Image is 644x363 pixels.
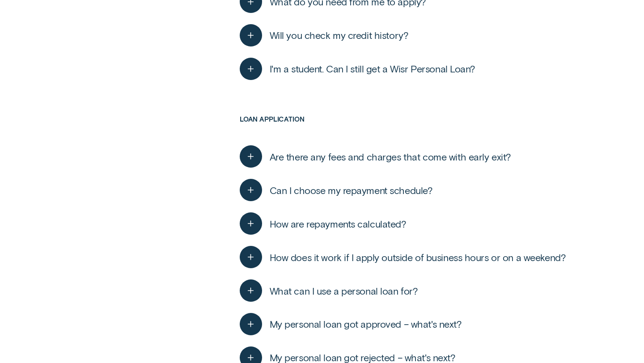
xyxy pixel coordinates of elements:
[240,212,407,235] button: How are repayments calculated?
[270,184,433,196] span: Can I choose my repayment schedule?
[270,151,511,163] span: Are there any fees and charges that come with early exit?
[240,24,408,46] button: Will you check my credit history?
[240,145,511,168] button: Are there any fees and charges that come with early exit?
[270,63,475,75] span: I'm a student. Can I still get a Wisr Personal Loan?
[240,313,462,335] button: My personal loan got approved – what's next?
[270,251,566,263] span: How does it work if I apply outside of business hours or on a weekend?
[240,246,566,268] button: How does it work if I apply outside of business hours or on a weekend?
[270,318,462,330] span: My personal loan got approved – what's next?
[270,285,418,297] span: What can I use a personal loan for?
[240,115,576,140] h3: Loan application
[240,179,433,201] button: Can I choose my repayment schedule?
[270,218,407,230] span: How are repayments calculated?
[240,58,475,80] button: I'm a student. Can I still get a Wisr Personal Loan?
[270,29,409,41] span: Will you check my credit history?
[240,279,418,302] button: What can I use a personal loan for?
